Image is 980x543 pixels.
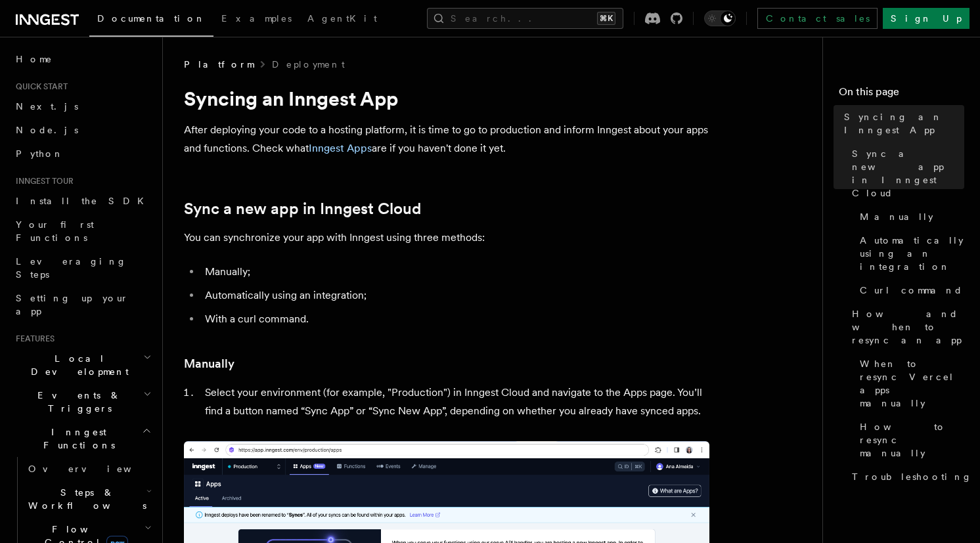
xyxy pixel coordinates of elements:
a: Troubleshooting [847,465,964,489]
span: Leveraging Steps [16,256,127,280]
span: Inngest Functions [11,425,142,452]
button: Toggle dark mode [704,11,736,26]
span: Local Development [11,352,143,378]
button: Local Development [11,347,154,383]
span: Steps & Workflows [23,486,146,512]
li: Automatically using an integration; [201,286,709,305]
span: Events & Triggers [11,389,143,415]
a: Curl command [855,278,964,302]
a: Sync a new app in Inngest Cloud [847,142,964,205]
li: Manually; [201,263,709,281]
span: Curl command [860,284,963,297]
a: Syncing an Inngest App [839,105,964,142]
span: Documentation [97,13,206,24]
button: Search...⌘K [427,8,623,29]
a: Examples [213,4,300,35]
kbd: ⌘K [597,12,615,25]
span: When to resync Vercel apps manually [860,357,964,410]
span: How to resync manually [860,420,964,460]
a: Next.js [11,95,154,118]
li: Select your environment (for example, "Production") in Inngest Cloud and navigate to the Apps pag... [201,383,709,420]
button: Inngest Functions [11,420,154,457]
button: Steps & Workflows [23,481,154,517]
a: Manually [184,355,234,373]
span: How and when to resync an app [852,307,964,347]
span: Quick start [11,81,68,92]
a: Your first Functions [11,213,154,250]
span: Home [16,53,53,66]
a: Home [11,47,154,71]
span: Your first Functions [16,219,94,243]
a: Node.js [11,118,154,142]
span: Features [11,334,55,344]
li: With a curl command. [201,310,709,328]
span: Syncing an Inngest App [844,110,964,137]
span: Manually [860,210,933,223]
span: Node.js [16,125,78,135]
a: Contact sales [757,8,878,29]
span: Sync a new app in Inngest Cloud [852,147,964,200]
span: Troubleshooting [852,470,972,483]
span: Automatically using an integration [860,234,964,273]
span: Setting up your app [16,293,129,316]
p: You can synchronize your app with Inngest using three methods: [184,228,709,247]
a: Setting up your app [11,286,154,323]
p: After deploying your code to a hosting platform, it is time to go to production and inform Innges... [184,121,709,158]
a: When to resync Vercel apps manually [855,352,964,415]
a: Install the SDK [11,189,154,213]
a: Deployment [272,58,345,71]
a: How to resync manually [855,415,964,465]
span: Inngest tour [11,176,74,186]
h4: On this page [839,84,964,105]
span: Python [16,148,64,159]
a: Documentation [89,4,213,37]
a: Sync a new app in Inngest Cloud [184,200,421,218]
a: Leveraging Steps [11,250,154,286]
span: AgentKit [307,13,377,24]
a: Inngest Apps [309,142,372,154]
span: Examples [221,13,292,24]
a: AgentKit [300,4,385,35]
a: Python [11,142,154,165]
a: How and when to resync an app [847,302,964,352]
span: Install the SDK [16,196,152,206]
a: Manually [855,205,964,228]
span: Overview [28,464,164,474]
a: Overview [23,457,154,481]
a: Automatically using an integration [855,228,964,278]
h1: Syncing an Inngest App [184,87,709,110]
button: Events & Triggers [11,383,154,420]
a: Sign Up [883,8,969,29]
span: Platform [184,58,254,71]
span: Next.js [16,101,78,112]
